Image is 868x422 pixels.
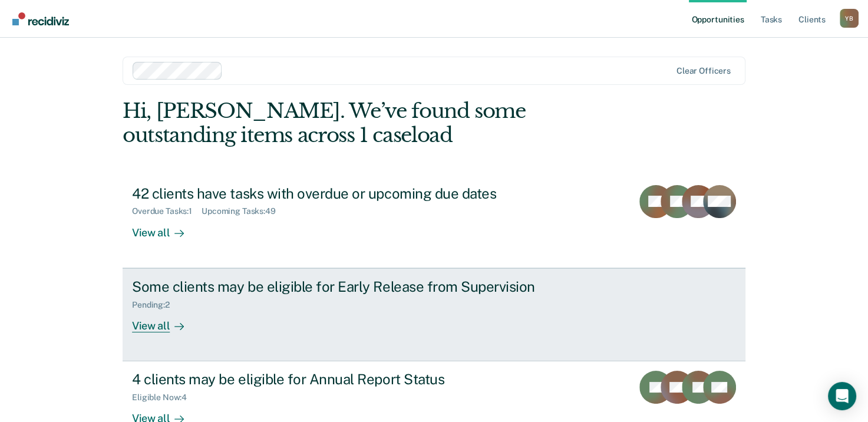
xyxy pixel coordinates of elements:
[132,206,202,216] div: Overdue Tasks : 1
[123,99,621,147] div: Hi, [PERSON_NAME]. We’ve found some outstanding items across 1 caseload
[132,185,546,202] div: 42 clients have tasks with overdue or upcoming due dates
[132,371,546,388] div: 4 clients may be eligible for Annual Report Status
[132,300,179,310] div: Pending : 2
[132,309,198,332] div: View all
[132,216,198,239] div: View all
[123,268,745,361] a: Some clients may be eligible for Early Release from SupervisionPending:2View all
[840,9,859,28] div: Y B
[202,206,285,216] div: Upcoming Tasks : 49
[123,176,745,268] a: 42 clients have tasks with overdue or upcoming due datesOverdue Tasks:1Upcoming Tasks:49View all
[12,12,69,25] img: Recidiviz
[132,393,196,403] div: Eligible Now : 4
[676,66,731,76] div: Clear officers
[840,9,859,28] button: Profile dropdown button
[828,382,856,410] div: Open Intercom Messenger
[132,278,546,295] div: Some clients may be eligible for Early Release from Supervision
